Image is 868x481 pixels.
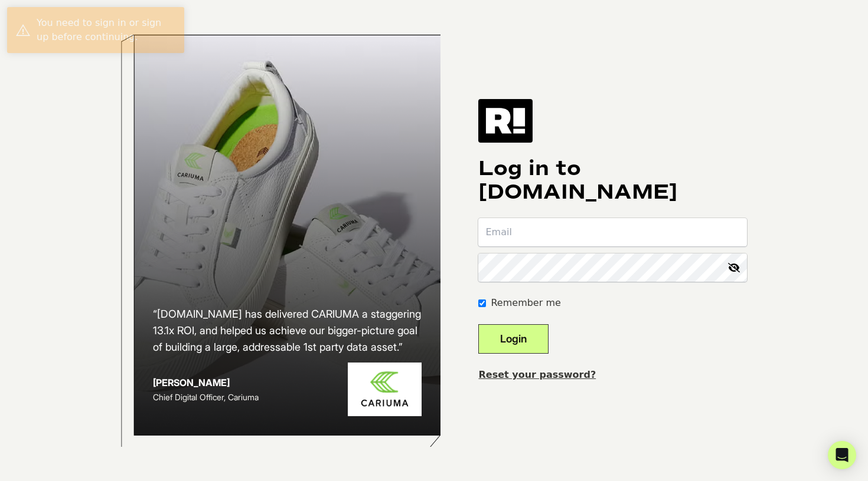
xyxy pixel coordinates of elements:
[491,296,560,310] label: Remember me
[153,306,422,355] h2: “[DOMAIN_NAME] has delivered CARIUMA a staggering 13.1x ROI, and helped us achieve our bigger-pic...
[153,392,259,402] span: Chief Digital Officer, Cariuma
[37,16,175,44] div: You need to sign in or sign up before continuing.
[153,377,230,388] strong: [PERSON_NAME]
[478,369,596,380] a: Reset your password?
[348,363,422,416] img: Cariuma
[828,441,856,469] div: Open Intercom Messenger
[478,324,549,354] button: Login
[478,157,747,204] h1: Log in to [DOMAIN_NAME]
[478,218,747,246] input: Email
[478,99,533,143] img: Retention.com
